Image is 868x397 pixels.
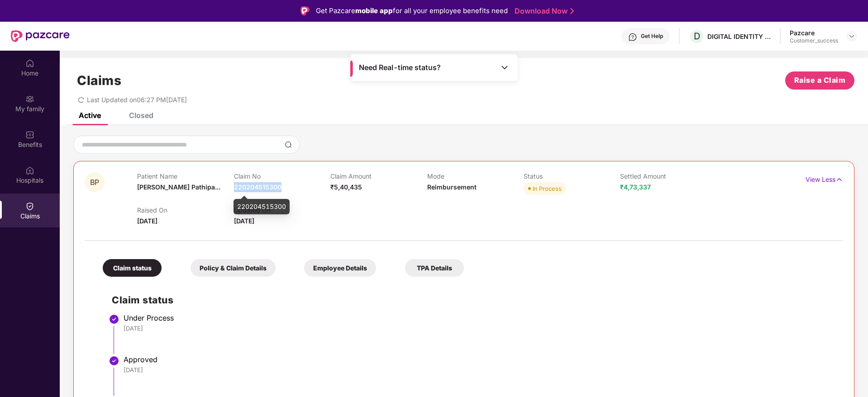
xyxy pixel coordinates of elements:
[355,6,393,15] strong: mobile app
[11,30,70,42] img: New Pazcare Logo
[78,96,84,104] span: redo
[137,206,234,214] p: Raised On
[848,33,855,40] img: svg+xml;base64,PHN2ZyBpZD0iRHJvcGRvd24tMzJ4MzIiIHhtbG5zPSJodHRwOi8vd3d3LnczLm9yZy8yMDAwL3N2ZyIgd2...
[124,324,834,332] div: [DATE]
[25,166,34,175] img: svg+xml;base64,PHN2ZyBpZD0iSG9zcGl0YWxzIiB4bWxucz0iaHR0cDovL3d3dy53My5vcmcvMjAwMC9zdmciIHdpZHRoPS...
[234,217,254,225] span: [DATE]
[359,63,441,72] span: Need Real-time status?
[524,172,620,180] p: Status
[79,111,101,120] div: Active
[628,33,637,42] img: svg+xml;base64,PHN2ZyBpZD0iSGVscC0zMngzMiIgeG1sbnM9Imh0dHA6Ly93d3cudzMub3JnLzIwMDAvc3ZnIiB3aWR0aD...
[330,172,427,180] p: Claim Amount
[112,293,834,307] h2: Claim status
[694,31,700,42] span: D
[835,175,843,184] img: svg+xml;base64,PHN2ZyB4bWxucz0iaHR0cDovL3d3dy53My5vcmcvMjAwMC9zdmciIHdpZHRoPSIxNyIgaGVpZ2h0PSIxNy...
[129,111,153,120] div: Closed
[137,172,234,180] p: Patient Name
[707,32,771,41] div: DIGITAL IDENTITY INDIA PRIVATE LIMITED
[90,179,99,186] span: BP
[794,75,846,86] span: Raise a Claim
[191,259,276,277] div: Policy & Claim Details
[103,259,162,277] div: Claim status
[316,5,508,16] div: Get Pazcare for all your employee benefits need
[620,172,716,180] p: Settled Amount
[806,172,843,184] p: View Less
[304,259,376,277] div: Employee Details
[790,37,838,44] div: Customer_success
[285,141,292,148] img: svg+xml;base64,PHN2ZyBpZD0iU2VhcmNoLTMyeDMyIiB4bWxucz0iaHR0cDovL3d3dy53My5vcmcvMjAwMC9zdmciIHdpZH...
[427,183,477,191] span: Reimbursement
[785,71,854,90] button: Raise a Claim
[234,183,281,191] span: 220204515300
[109,314,119,325] img: svg+xml;base64,PHN2ZyBpZD0iU3RlcC1Eb25lLTMyeDMyIiB4bWxucz0iaHR0cDovL3d3dy53My5vcmcvMjAwMC9zdmciIH...
[570,6,574,16] img: Stroke
[234,199,290,214] div: 220204515300
[641,33,663,40] div: Get Help
[330,183,362,191] span: ₹5,40,435
[124,355,834,364] div: Approved
[124,366,834,374] div: [DATE]
[137,183,220,191] span: [PERSON_NAME] Pathipa...
[234,172,330,180] p: Claim No
[25,202,34,211] img: svg+xml;base64,PHN2ZyBpZD0iQ2xhaW0iIHhtbG5zPSJodHRwOi8vd3d3LnczLm9yZy8yMDAwL3N2ZyIgd2lkdGg9IjIwIi...
[790,28,838,37] div: Pazcare
[515,6,571,16] a: Download Now
[500,63,509,72] img: Toggle Icon
[87,96,187,104] span: Last Updated on 06:27 PM[DATE]
[533,184,562,193] div: In Process
[427,172,524,180] p: Mode
[109,355,119,366] img: svg+xml;base64,PHN2ZyBpZD0iU3RlcC1Eb25lLTMyeDMyIiB4bWxucz0iaHR0cDovL3d3dy53My5vcmcvMjAwMC9zdmciIH...
[124,313,834,322] div: Under Process
[25,130,34,139] img: svg+xml;base64,PHN2ZyBpZD0iQmVuZWZpdHMiIHhtbG5zPSJodHRwOi8vd3d3LnczLm9yZy8yMDAwL3N2ZyIgd2lkdGg9Ij...
[137,217,157,225] span: [DATE]
[405,259,464,277] div: TPA Details
[25,59,34,68] img: svg+xml;base64,PHN2ZyBpZD0iSG9tZSIgeG1sbnM9Imh0dHA6Ly93d3cudzMub3JnLzIwMDAvc3ZnIiB3aWR0aD0iMjAiIG...
[300,6,310,15] img: Logo
[620,183,651,191] span: ₹4,73,337
[25,95,34,104] img: svg+xml;base64,PHN2ZyB3aWR0aD0iMjAiIGhlaWdodD0iMjAiIHZpZXdCb3g9IjAgMCAyMCAyMCIgZmlsbD0ibm9uZSIgeG...
[77,73,121,88] h1: Claims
